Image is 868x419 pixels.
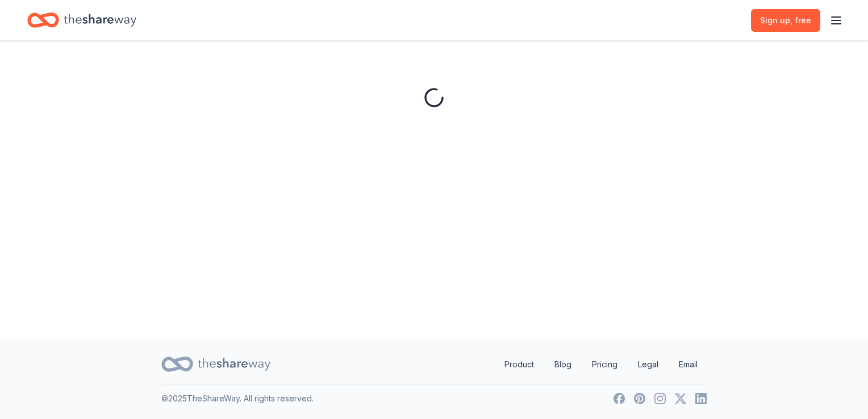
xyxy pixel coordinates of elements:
[27,7,136,33] a: Home
[751,9,820,32] a: Sign up, free
[545,353,581,376] a: Blog
[629,353,667,376] a: Legal
[161,392,314,405] p: © 2025 TheShareWay. All rights reserved.
[670,353,707,376] a: Email
[583,353,627,376] a: Pricing
[495,353,707,376] nav: quick links
[790,15,811,25] span: , free
[760,14,811,27] span: Sign up
[495,353,543,376] a: Product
